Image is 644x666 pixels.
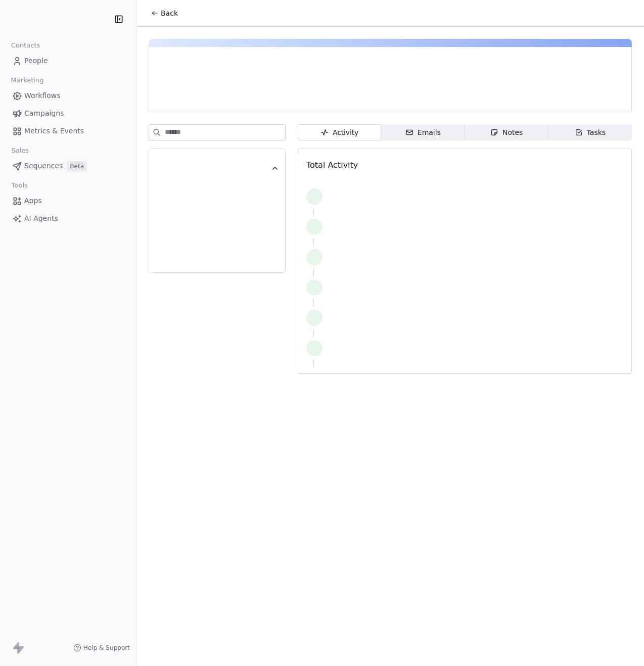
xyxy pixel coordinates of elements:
[405,127,441,138] div: Emails
[24,126,84,136] span: Metrics & Events
[575,127,606,138] div: Tasks
[73,644,130,652] a: Help & Support
[24,56,48,66] span: People
[7,178,32,193] span: Tools
[8,158,128,174] a: SequencesBeta
[83,644,130,652] span: Help & Support
[7,38,44,53] span: Contacts
[306,160,358,170] span: Total Activity
[490,127,523,138] div: Notes
[24,213,58,224] span: AI Agents
[8,210,128,227] a: AI Agents
[8,123,128,139] a: Metrics & Events
[7,73,48,88] span: Marketing
[24,90,61,101] span: Workflows
[8,53,128,69] a: People
[161,8,178,18] span: Back
[67,161,87,171] span: Beta
[8,87,128,104] a: Workflows
[24,108,64,119] span: Campaigns
[8,105,128,122] a: Campaigns
[24,196,42,206] span: Apps
[7,143,33,158] span: Sales
[145,4,184,22] button: Back
[24,161,63,171] span: Sequences
[8,193,128,209] a: Apps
